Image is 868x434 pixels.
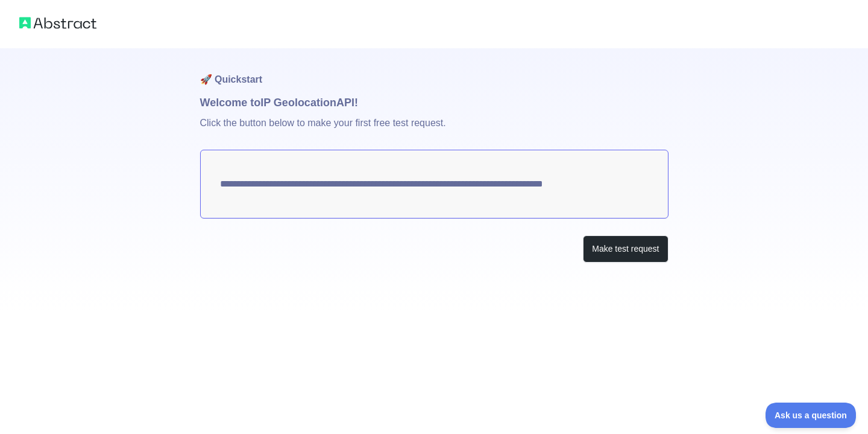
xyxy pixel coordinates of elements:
img: Abstract logo [19,14,96,31]
h1: 🚀 Quickstart [200,48,668,94]
button: Make test request [583,235,668,263]
h1: Welcome to IP Geolocation API! [200,94,668,111]
iframe: Toggle Customer Support [766,403,856,428]
p: Click the button below to make your first free test request. [200,111,668,150]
